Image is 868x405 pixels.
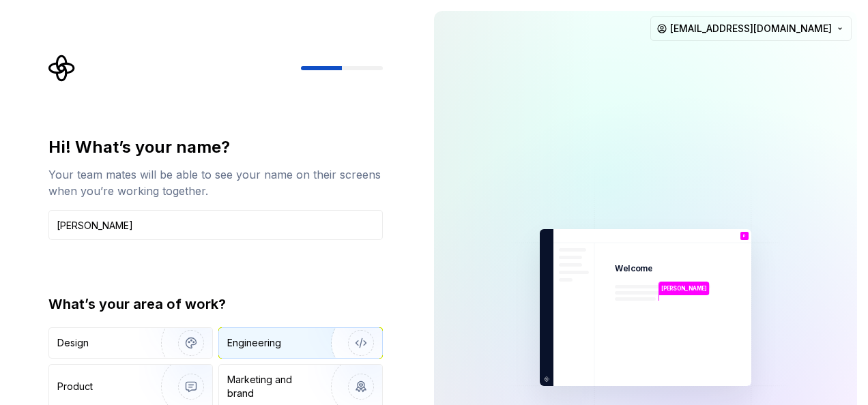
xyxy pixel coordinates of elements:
div: Marketing and brand [227,373,319,400]
button: [EMAIL_ADDRESS][DOMAIN_NAME] [650,16,852,41]
input: Han Solo [48,210,383,240]
div: Design [57,336,89,350]
p: Welcome [615,263,652,274]
p: P [743,234,746,238]
div: Your team mates will be able to see your name on their screens when you’re working together. [48,166,383,199]
span: [EMAIL_ADDRESS][DOMAIN_NAME] [670,22,832,35]
div: Engineering [227,336,281,350]
p: [PERSON_NAME] [661,284,707,292]
svg: Supernova Logo [48,55,76,82]
div: Hi! What’s your name? [48,136,383,158]
div: What’s your area of work? [48,295,383,314]
div: Product [57,380,93,393]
